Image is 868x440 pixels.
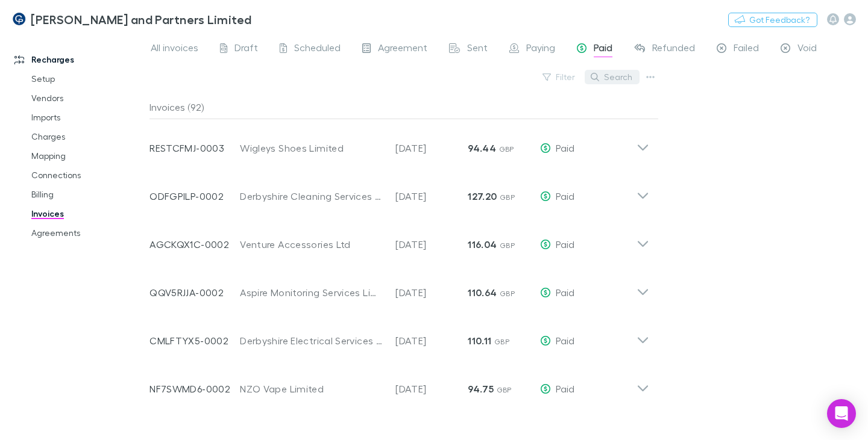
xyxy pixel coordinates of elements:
a: Connections [19,166,156,185]
span: GBP [494,337,509,346]
a: Vendors [19,88,156,108]
a: Billing [19,185,156,204]
p: ODFGPILP-0002 [149,189,240,203]
button: Got Feedback? [728,13,817,27]
p: CMLFTYX5-0002 [149,333,240,348]
p: [DATE] [395,141,468,155]
a: Imports [19,108,156,127]
div: QQV5RJJA-0002Aspire Monitoring Services Limited[DATE]110.64 GBPPaid [140,264,659,312]
strong: 116.04 [468,238,497,250]
div: NZO Vape Limited [240,382,383,396]
p: [DATE] [395,333,468,348]
span: GBP [500,289,515,298]
a: Recharges [2,50,156,69]
div: ODFGPILP-0002Derbyshire Cleaning Services Limited[DATE]127.20 GBPPaid [140,167,659,215]
div: NF7SWMD6-0002NZO Vape Limited[DATE]94.75 GBPPaid [140,360,659,408]
span: Paid [556,287,574,298]
span: Draft [234,42,258,57]
p: NF7SWMD6-0002 [149,382,240,396]
strong: 110.64 [468,287,497,299]
span: Paying [526,42,555,57]
p: [DATE] [395,382,468,396]
div: Venture Accessories Ltd [240,237,383,252]
strong: 127.20 [468,190,497,202]
span: Refunded [652,42,695,57]
a: Setup [19,69,156,88]
span: GBP [500,241,515,250]
div: Open Intercom Messenger [827,399,856,428]
span: Failed [734,42,759,57]
div: CMLFTYX5-0002Derbyshire Electrical Services Limited[DATE]110.11 GBPPaid [140,312,659,360]
p: [DATE] [395,237,468,252]
a: Agreements [19,223,156,243]
strong: 94.44 [468,142,496,154]
span: Paid [556,142,574,153]
span: Sent [467,42,488,57]
span: Paid [594,42,612,57]
h3: [PERSON_NAME] and Partners Limited [31,12,252,26]
div: RESTCFMJ-0003Wigleys Shoes Limited[DATE]94.44 GBPPaid [140,119,659,167]
div: Derbyshire Electrical Services Limited [240,333,383,348]
a: Mapping [19,146,156,166]
span: Agreement [378,42,427,57]
span: Scheduled [294,42,341,57]
button: Search [585,70,640,84]
p: [DATE] [395,285,468,300]
span: GBP [497,385,512,394]
strong: 110.11 [468,335,491,347]
a: Charges [19,127,156,146]
p: RESTCFMJ-0003 [149,141,240,155]
div: Aspire Monitoring Services Limited [240,285,383,300]
button: Filter [536,70,582,84]
a: Invoices [19,204,156,223]
span: GBP [499,144,514,153]
span: Paid [556,335,574,346]
span: Paid [556,190,574,202]
div: Derbyshire Cleaning Services Limited [240,189,383,203]
span: Paid [556,238,574,250]
div: AGCKQX1C-0002Venture Accessories Ltd[DATE]116.04 GBPPaid [140,215,659,264]
p: AGCKQX1C-0002 [149,237,240,252]
p: [DATE] [395,189,468,203]
a: [PERSON_NAME] and Partners Limited [5,5,259,34]
strong: 94.75 [468,383,494,395]
span: Paid [556,383,574,394]
span: All invoices [151,42,198,57]
span: GBP [500,193,515,202]
img: Coates and Partners Limited's Logo [12,12,26,26]
p: QQV5RJJA-0002 [149,285,240,300]
span: Void [797,42,817,57]
div: Wigleys Shoes Limited [240,141,383,155]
